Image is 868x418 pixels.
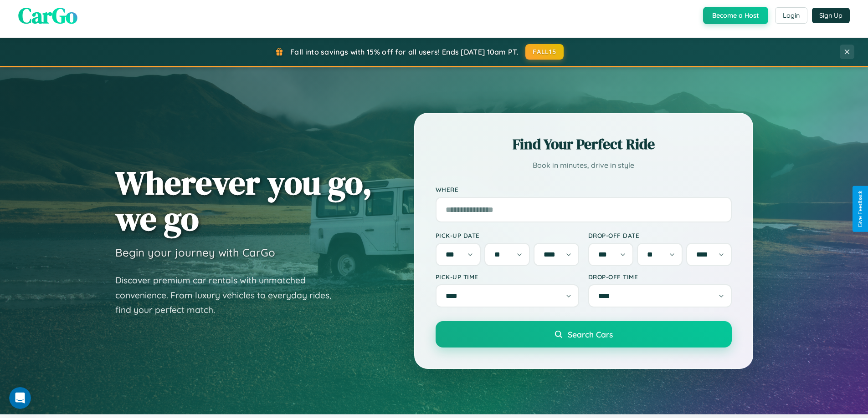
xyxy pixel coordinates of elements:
label: Drop-off Date [588,232,732,239]
p: Book in minutes, drive in style [436,159,732,172]
button: Search Cars [436,321,732,347]
button: FALL15 [525,44,564,60]
span: Fall into savings with 15% off for all users! Ends [DATE] 10am PT. [290,47,519,56]
button: Become a Host [703,7,768,24]
button: Sign Up [812,8,850,23]
button: Login [775,7,807,24]
h3: Begin your journey with CarGo [115,246,275,259]
label: Where [436,186,732,193]
div: Give Feedback [857,191,863,227]
label: Drop-off Time [588,273,732,281]
h1: Wherever you go, we go [115,165,372,237]
span: CarGo [18,0,77,30]
label: Pick-up Date [436,232,579,239]
label: Pick-up Time [436,273,579,281]
h2: Find Your Perfect Ride [436,134,732,154]
iframe: Intercom live chat [9,387,31,409]
span: Search Cars [568,329,613,339]
p: Discover premium car rentals with unmatched convenience. From luxury vehicles to everyday rides, ... [115,273,343,317]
